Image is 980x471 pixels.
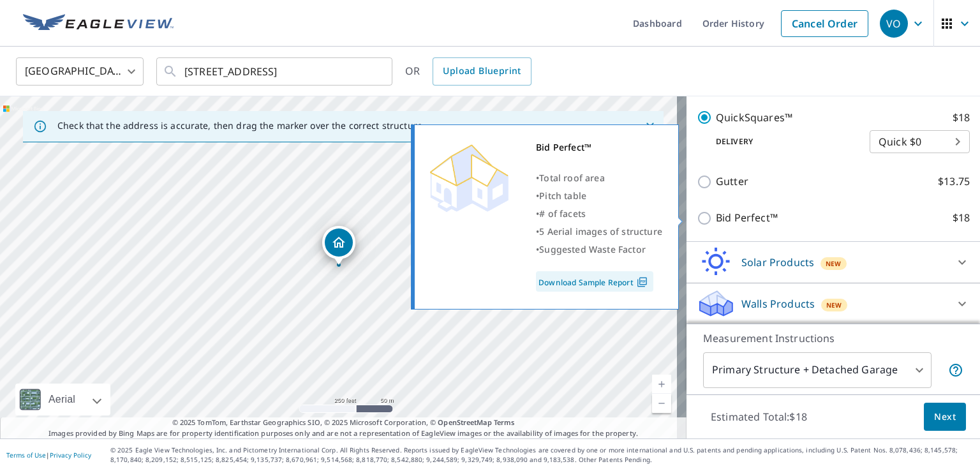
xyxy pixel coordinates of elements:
[652,394,671,413] a: Current Level 17, Zoom Out
[934,409,956,425] span: Next
[110,445,974,465] p: © 2025 Eagle View Technologies, Inc. and Pictometry International Corp. All Rights Reserved. Repo...
[405,57,531,86] div: OR
[536,205,662,223] div: •
[697,136,870,147] p: Delivery
[539,190,586,202] span: Pitch table
[15,384,110,415] div: Aerial
[172,417,515,428] span: © 2025 TomTom, Earthstar Geographics SIO, © 2025 Microsoft Corporation, ©
[50,451,91,460] a: Privacy Policy
[184,54,366,89] input: Search by address or latitude-longitude
[539,172,605,184] span: Total roof area
[703,352,932,388] div: Primary Structure + Detached Garage
[322,226,355,265] div: Dropped pin, building 1, Residential property, 4300 W Genesee St Syracuse, NY 13219
[716,210,778,226] p: Bid Perfect™
[880,10,908,38] div: VO
[424,138,514,215] img: Premium
[57,120,425,131] p: Check that the address is accurate, then drag the marker over the correct structure.
[652,375,671,394] a: Current Level 17, Zoom In
[826,300,842,310] span: New
[826,258,842,269] span: New
[539,225,662,237] span: 5 Aerial images of structure
[924,403,966,431] button: Next
[716,174,748,190] p: Gutter
[953,110,970,126] p: $18
[45,384,79,415] div: Aerial
[443,63,521,79] span: Upload Blueprint
[634,276,651,288] img: Pdf Icon
[703,331,963,346] p: Measurement Instructions
[536,271,653,292] a: Download Sample Report
[539,243,646,255] span: Suggested Waste Factor
[938,174,970,190] p: $13.75
[433,57,531,86] a: Upload Blueprint
[781,10,868,37] a: Cancel Order
[494,417,515,427] a: Terms
[6,451,46,460] a: Terms of Use
[6,451,91,459] p: |
[536,138,662,156] div: Bid Perfect™
[697,288,970,319] div: Walls ProductsNew
[536,169,662,187] div: •
[536,241,662,258] div: •
[701,403,817,431] p: Estimated Total: $18
[697,247,970,278] div: Solar ProductsNew
[741,255,814,270] p: Solar Products
[16,54,144,89] div: [GEOGRAPHIC_DATA]
[953,210,970,226] p: $18
[539,207,586,220] span: # of facets
[716,110,792,126] p: QuickSquares™
[870,124,970,160] div: Quick $0
[536,223,662,241] div: •
[23,14,174,33] img: EV Logo
[536,187,662,205] div: •
[948,363,963,378] span: Your report will include the primary structure and a detached garage if one exists.
[438,417,491,427] a: OpenStreetMap
[741,296,815,311] p: Walls Products
[642,118,658,135] button: Close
